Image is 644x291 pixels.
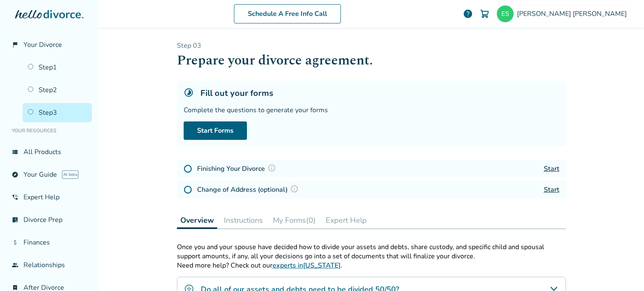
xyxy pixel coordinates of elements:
[197,184,301,195] h4: Change of Address (optional)
[7,165,92,184] a: exploreYour GuideAI beta
[12,284,18,291] span: bookmark_check
[270,212,319,229] button: My Forms(0)
[322,212,370,229] button: Expert Help
[177,261,566,270] p: Need more help? Check out our .
[12,239,18,246] span: attach_money
[463,9,473,19] a: help
[184,106,559,115] div: Complete the questions to generate your forms
[184,121,247,140] a: Start Forms
[7,233,92,252] a: attach_moneyFinances
[12,149,18,155] span: view_list
[7,255,92,275] a: groupRelationships
[197,163,278,174] h4: Finishing Your Divorce
[7,142,92,162] a: view_listAll Products
[12,262,18,268] span: group
[273,261,340,270] a: experts in[US_STATE]
[221,212,266,229] button: Instructions
[23,80,92,100] a: Step2
[544,185,559,194] a: Start
[23,103,92,122] a: Step3
[177,212,217,229] button: Overview
[23,40,62,49] span: Your Divorce
[184,165,192,173] img: Not Started
[177,41,566,50] p: Step 0 3
[267,164,276,172] img: Question Mark
[184,185,192,194] img: Not Started
[234,4,341,23] a: Schedule A Free Info Call
[7,188,92,207] a: phone_in_talkExpert Help
[12,216,18,223] span: list_alt_check
[480,9,490,19] img: Cart
[200,88,273,99] h5: Fill out your forms
[62,170,78,179] span: AI beta
[517,9,630,18] span: [PERSON_NAME] [PERSON_NAME]
[7,122,92,139] li: Your Resources
[602,251,644,291] iframe: Chat Widget
[177,242,566,261] p: Once you and your spouse have decided how to divide your assets and debts, share custody, and spe...
[7,35,92,54] a: flag_2Your Divorce
[177,50,566,71] h1: Prepare your divorce agreement.
[23,58,92,77] a: Step1
[544,164,559,173] a: Start
[290,185,299,193] img: Question Mark
[497,5,514,22] img: strickpony@hotmail.com
[12,194,18,201] span: phone_in_talk
[7,210,92,229] a: list_alt_checkDivorce Prep
[12,41,18,48] span: flag_2
[12,171,18,178] span: explore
